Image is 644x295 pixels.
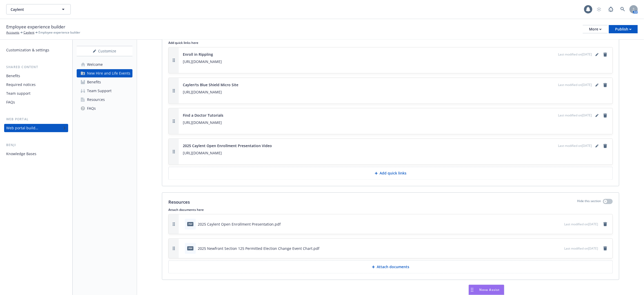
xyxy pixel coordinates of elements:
a: remove [602,52,608,58]
span: Enroll in Rippling [183,52,213,57]
span: Find a Doctor Tutorials [183,113,223,118]
div: Web portal [4,117,68,122]
a: Benefits [77,78,132,86]
a: Required notices [4,81,68,89]
span: Employee experience builder [6,23,65,30]
div: Team support [6,89,30,98]
div: 2025 Caylent Open Enrollment Presentation.pdf [198,222,281,227]
div: New Hire and Life Events [87,69,130,77]
span: Caylent [11,7,55,12]
a: editPencil [594,82,600,88]
span: Last modified on [DATE] [558,83,592,87]
a: remove [602,113,608,119]
a: Benefits [4,72,68,80]
div: FAQs [87,104,96,113]
p: Attach documents [377,265,410,270]
a: Accounts [6,30,19,35]
a: editPencil [594,113,600,119]
div: Publish [615,25,632,33]
a: editPencil [594,143,600,149]
p: Hide this section [577,199,601,206]
div: Benefits [6,72,20,80]
a: Start snowing [594,4,604,14]
span: pdf [187,246,193,250]
a: Resources [77,95,132,104]
div: Benefits [87,78,101,86]
span: pdf [187,222,193,226]
a: FAQs [4,98,68,106]
div: Customization & settings [6,46,49,54]
button: Customize [77,46,132,56]
a: Knowledge Bases [4,150,68,158]
p: [URL][DOMAIN_NAME] [183,89,608,95]
button: Nova Assist [469,285,504,295]
a: New Hire and Life Events [77,69,132,77]
a: Welcome [77,60,132,69]
a: Team Support [77,87,132,95]
p: [URL][DOMAIN_NAME] [183,59,608,65]
div: Required notices [6,81,36,89]
div: Web portal builder [6,124,38,132]
span: Last modified on [DATE] [558,144,592,148]
a: remove [602,221,608,227]
button: preview file [557,222,562,227]
button: download file [549,246,553,251]
span: Employee experience builder [38,30,80,35]
span: Nova Assist [480,288,500,292]
div: Drag to move [469,285,475,295]
span: Last modified on [DATE] [564,222,598,227]
div: Benji [4,142,68,148]
div: Team Support [87,87,112,95]
a: remove [602,245,608,252]
a: remove [602,143,608,149]
a: Team support [4,89,68,98]
p: [URL][DOMAIN_NAME] [183,120,608,126]
div: More [589,25,602,33]
span: 2025 Caylent Open Enrollment Presentation Video [183,143,272,149]
div: Knowledge Bases [6,150,36,158]
a: Report a Bug [606,4,616,14]
div: Resources [87,95,105,104]
a: Web portal builder [4,124,68,132]
a: Customization & settings [4,46,68,54]
div: Welcome [87,60,103,69]
button: Attach documents [168,261,613,274]
a: Search [618,4,628,14]
button: More [583,25,608,33]
p: Attach documents here [168,208,613,212]
div: 2025 Newfront Section 125 Permitted Election Change Event Chart.pdf [198,246,319,251]
a: remove [602,82,608,88]
button: download file [549,222,553,227]
p: Resources [168,199,190,206]
div: Shared content [4,65,68,70]
button: preview file [557,246,562,251]
a: FAQs [77,104,132,113]
button: Caylent [6,4,71,14]
span: Last modified on [DATE] [564,246,598,251]
button: Publish [609,25,638,33]
a: editPencil [594,52,600,58]
span: Last modified on [DATE] [558,113,592,118]
span: Caylen'ts Blue Shield Micro Site [183,82,238,88]
p: Add quick links here [168,41,613,45]
p: Add quick links [380,171,407,176]
div: FAQs [6,98,15,106]
span: Last modified on [DATE] [558,52,592,57]
a: Caylent [23,30,34,35]
button: Add quick links [168,167,613,180]
div: Customize [77,46,132,56]
p: [URL][DOMAIN_NAME] [183,150,608,156]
